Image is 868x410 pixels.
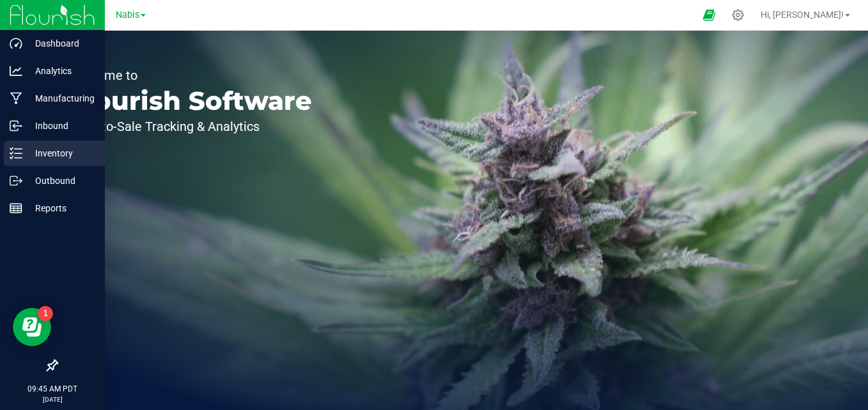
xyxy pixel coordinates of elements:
p: Outbound [22,173,99,188]
span: Nabis [116,10,139,20]
p: Analytics [22,63,99,79]
inline-svg: Analytics [10,65,22,77]
inline-svg: Reports [10,202,22,215]
span: Hi, [PERSON_NAME]! [761,10,844,20]
p: Dashboard [22,36,99,51]
inline-svg: Inbound [10,119,22,132]
inline-svg: Outbound [10,174,22,187]
p: Manufacturing [22,91,99,106]
p: Reports [22,201,99,216]
p: Flourish Software [69,88,312,114]
span: Open Ecommerce Menu [695,3,724,27]
p: 09:45 AM PDT [6,383,99,395]
inline-svg: Inventory [10,147,22,160]
p: Seed-to-Sale Tracking & Analytics [69,120,312,133]
p: Inbound [22,118,99,133]
p: Inventory [22,146,99,161]
p: Welcome to [69,69,312,82]
div: Manage settings [730,9,746,21]
p: [DATE] [6,395,99,404]
iframe: Resource center unread badge [38,306,53,321]
inline-svg: Dashboard [10,37,22,50]
inline-svg: Manufacturing [10,92,22,105]
iframe: Resource center [13,308,51,346]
